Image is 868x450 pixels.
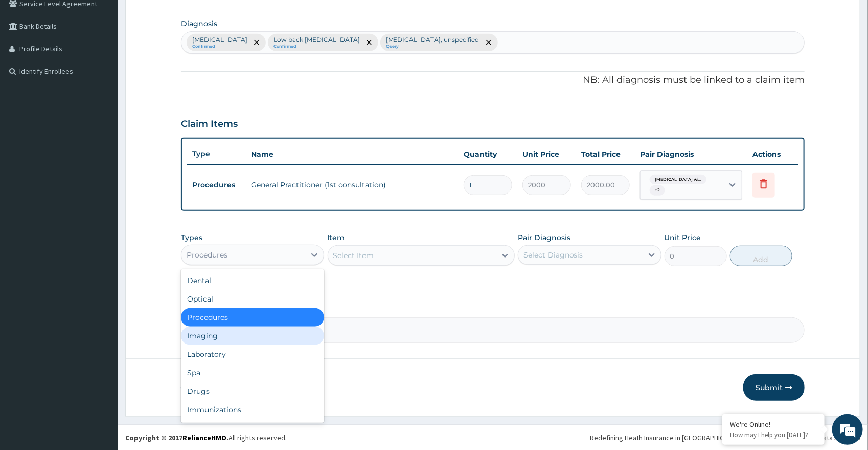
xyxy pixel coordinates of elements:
[181,382,325,400] div: Drugs
[181,308,325,327] div: Procedures
[635,144,747,164] th: Pair Diagnosis
[730,420,817,429] div: We're Online!
[5,280,195,315] textarea: Type your message and hit 'Enter'
[181,271,325,290] div: Dental
[181,290,325,308] div: Optical
[333,250,374,261] div: Select Item
[168,5,192,30] div: Minimize live chat window
[730,431,817,439] p: How may I help you today?
[650,185,665,196] span: + 2
[187,176,246,195] td: Procedures
[181,363,325,382] div: Spa
[53,57,172,71] div: Chat with us now
[181,18,217,29] label: Diagnosis
[252,38,261,47] span: remove selection option
[364,38,374,47] span: remove selection option
[125,433,229,442] strong: Copyright © 2017 .
[181,400,325,419] div: Immunizations
[19,51,41,77] img: d_794563401_company_1708531726252_794563401
[730,246,792,266] button: Add
[650,175,706,185] span: [MEDICAL_DATA] wi...
[181,119,238,130] h3: Claim Items
[192,36,247,44] p: [MEDICAL_DATA]
[665,232,701,243] label: Unit Price
[386,36,479,44] p: [MEDICAL_DATA], unspecified
[386,44,479,49] small: Query
[181,345,325,363] div: Laboratory
[181,233,202,242] label: Types
[273,44,360,49] small: Confirmed
[181,419,325,437] div: Others
[328,232,345,243] label: Item
[518,232,570,243] label: Pair Diagnosis
[187,250,227,260] div: Procedures
[517,144,576,164] th: Unit Price
[192,44,247,49] small: Confirmed
[484,38,493,47] span: remove selection option
[576,144,635,164] th: Total Price
[246,144,459,164] th: Name
[59,129,141,232] span: We're online!
[743,374,805,401] button: Submit
[187,144,246,163] th: Type
[181,303,805,312] label: Comment
[182,433,226,442] a: RelianceHMO
[273,36,360,44] p: Low back [MEDICAL_DATA]
[181,327,325,345] div: Imaging
[246,175,459,195] td: General Practitioner (1st consultation)
[590,433,860,443] div: Redefining Heath Insurance in [GEOGRAPHIC_DATA] using Telemedicine and Data Science!
[459,144,517,164] th: Quantity
[523,250,583,260] div: Select Diagnosis
[181,74,805,87] p: NB: All diagnosis must be linked to a claim item
[747,144,798,164] th: Actions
